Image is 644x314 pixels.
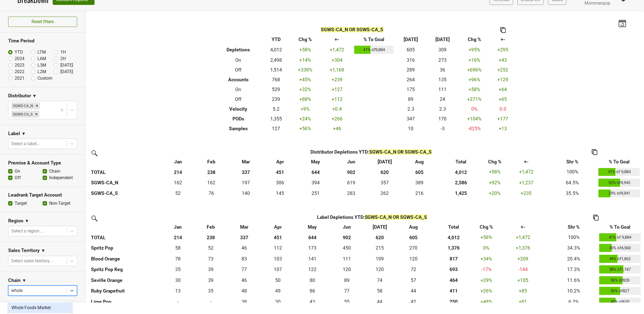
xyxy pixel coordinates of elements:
[49,175,73,181] label: Independent
[214,65,263,75] th: Off
[365,266,395,273] div: 120
[49,200,70,207] label: Non-Target
[289,35,321,44] th: Chg %
[90,275,161,286] th: Seville Orange
[485,177,505,188] td: +92 %
[34,102,40,109] div: Remove SGWS-CA_N
[334,188,368,199] td: 282.533
[427,114,458,124] td: 170
[297,177,334,188] td: 393.524
[214,85,263,94] th: On
[458,55,490,65] td: +16 %
[368,188,402,199] td: 262.401
[396,232,431,243] th: 605
[396,243,431,254] td: 269.5
[90,232,161,243] th: TOTAL
[427,55,458,65] td: 273
[230,190,262,197] div: 140
[294,264,330,275] td: 122.472
[229,266,260,273] div: 77
[41,247,45,254] span: ▼
[196,190,227,197] div: 76
[263,75,289,85] td: 768
[505,157,548,167] th: +-: activate to sort column ascending
[401,167,437,178] th: 605
[8,218,23,224] h3: Region
[289,75,321,85] td: +45 %
[398,266,429,273] div: 72
[321,114,353,124] td: +266
[403,179,436,186] div: 389
[163,255,193,262] div: 78
[294,232,330,243] th: 644
[289,124,321,133] td: +56 %
[163,244,193,251] div: 58
[431,232,476,243] th: 4,012
[321,27,384,32] span: SGWS-CA_N OR SGWS-CA_S
[289,114,321,124] td: +24 %
[431,243,476,254] th: 1375.666
[90,222,161,232] th: &nbsp;: activate to sort column ascending
[395,85,427,94] td: 175
[332,255,362,262] div: 111
[427,75,458,85] td: 135
[261,232,294,243] th: 451
[163,190,193,197] div: 52
[297,188,334,199] td: 250.863
[8,38,77,44] h3: Time Period
[365,255,395,262] div: 109
[427,104,458,114] td: 2.3
[396,222,431,232] th: Aug: activate to sort column ascending
[490,124,516,133] td: +13
[368,157,402,167] th: Jul: activate to sort column ascending
[597,157,641,167] th: % To Goal: activate to sort column ascending
[365,214,427,220] span: SGWS-CA_N OR SGWS-CA_S
[593,215,599,220] img: Copy to clipboard
[263,157,297,167] th: Apr: activate to sort column ascending
[196,255,226,262] div: 73
[161,167,195,178] th: 214
[33,111,39,118] div: Remove SGWS-CA_S
[227,232,261,243] th: 337
[90,177,161,188] th: SGWS-CA_N
[161,243,194,254] td: 58.333
[161,222,194,232] th: Jan: activate to sort column ascending
[363,232,397,243] th: 620
[490,35,516,44] th: +-
[161,264,194,275] td: 34.993
[15,168,20,175] label: On
[363,243,397,254] td: 214.917
[458,94,490,104] td: +271 %
[263,124,289,133] td: 127
[90,188,161,199] th: SGWS-CA_S
[263,85,289,94] td: 529
[330,253,363,264] td: 110.835
[321,44,353,55] td: +1,472
[369,179,400,186] div: 357
[550,222,598,232] th: Shr %: activate to sort column ascending
[296,266,329,273] div: 122
[330,222,363,232] th: Jun: activate to sort column ascending
[289,55,321,65] td: +14 %
[321,85,353,94] td: +127
[37,62,46,69] label: L3M
[37,75,52,82] label: Custom
[289,94,321,104] td: +88 %
[294,253,330,264] td: 140.749
[289,85,321,94] td: +32 %
[90,157,161,167] th: &nbsp;: activate to sort column ascending
[289,44,321,55] td: +58 %
[395,104,427,114] td: 2.3
[8,278,21,283] h3: Chain
[519,169,533,175] span: +1,472
[194,222,227,232] th: Feb: activate to sort column ascending
[15,49,23,55] label: YTD
[263,167,297,178] th: 451
[15,200,27,207] label: Target
[458,65,490,75] td: +696 %
[427,44,458,55] td: 309
[90,214,98,222] img: filter
[196,179,227,186] div: 162
[334,177,368,188] td: 619.255
[263,244,293,251] div: 112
